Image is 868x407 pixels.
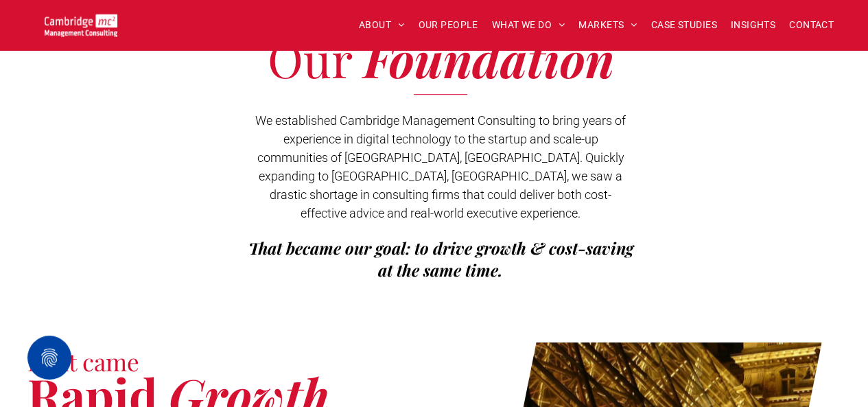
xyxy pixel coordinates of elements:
[352,14,412,36] a: ABOUT
[782,14,841,36] a: CONTACT
[248,237,633,281] span: That became our goal: to drive growth & cost-saving at the same time.
[724,14,782,36] a: INSIGHTS
[27,345,139,377] span: Next came
[411,14,484,36] a: OUR PEOPLE
[45,16,117,30] a: Your Business Transformed | Cambridge Management Consulting
[485,14,572,36] a: WHAT WE DO
[572,14,644,36] a: MARKETS
[268,26,352,91] span: Our
[45,14,117,36] img: Go to Homepage
[255,113,626,220] span: We established Cambridge Management Consulting to bring years of experience in digital technology...
[644,14,724,36] a: CASE STUDIES
[364,26,614,91] span: Foundation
